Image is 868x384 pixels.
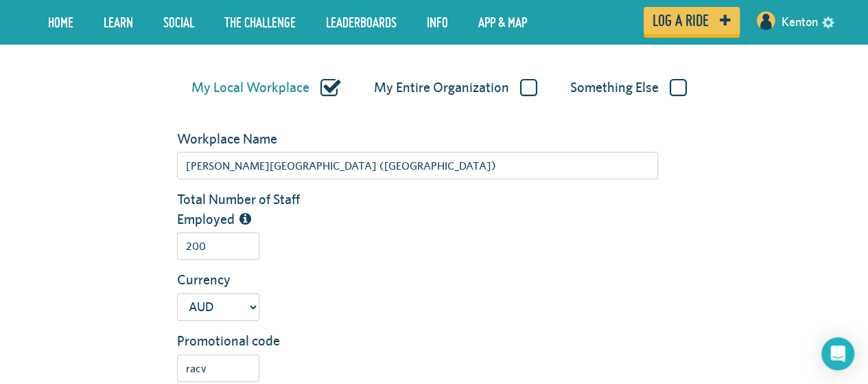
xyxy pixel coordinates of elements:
[417,5,458,39] a: Info
[153,5,204,39] a: Social
[822,15,834,28] a: settings drop down toggle
[821,337,854,370] div: Open Intercom Messenger
[239,212,251,226] i: The total number of people employed by this organization/workplace, including part time staff.
[38,5,84,39] a: Home
[755,10,777,32] img: User profile image
[570,79,687,97] label: Something Else
[468,5,537,39] a: App & Map
[782,5,818,38] a: Kenton
[167,270,334,290] label: Currency
[167,190,334,229] label: Total Number of Staff Employed
[653,14,709,27] span: Log a ride
[374,79,537,97] label: My Entire Organization
[214,5,306,39] a: The Challenge
[316,5,407,39] a: Leaderboards
[93,5,143,39] a: LEARN
[191,79,341,97] label: My Local Workplace
[644,7,740,34] a: Log a ride
[167,331,334,351] label: Promotional code
[167,129,334,149] label: Workplace Name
